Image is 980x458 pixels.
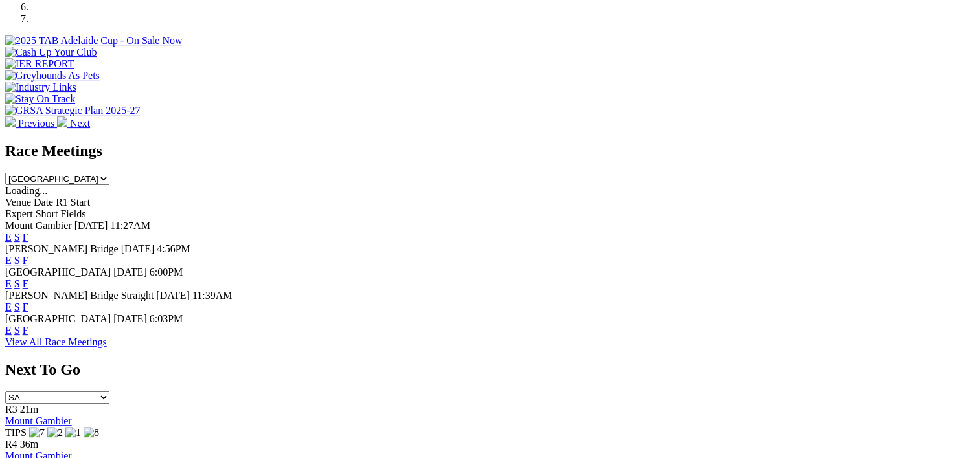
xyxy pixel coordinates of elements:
[20,439,38,450] span: 36m
[23,232,28,243] a: F
[5,336,107,347] a: View All Race Meetings
[70,118,90,129] span: Next
[23,255,28,266] a: F
[5,255,12,266] a: E
[23,278,28,289] a: F
[5,267,111,278] span: [GEOGRAPHIC_DATA]
[5,35,183,47] img: 2025 TAB Adelaide Cup - On Sale Now
[5,105,140,116] img: GRSA Strategic Plan 2025-27
[156,290,190,301] span: [DATE]
[5,290,154,301] span: [PERSON_NAME] Bridge Straight
[5,116,16,127] img: chevron-left-pager-white.svg
[157,243,190,254] span: 4:56PM
[57,116,67,127] img: chevron-right-pager-white.svg
[5,47,97,58] img: Cash Up Your Club
[150,313,183,324] span: 6:03PM
[18,118,54,129] span: Previous
[5,415,72,426] a: Mount Gambier
[47,427,63,439] img: 2
[14,301,20,312] a: S
[5,404,17,415] span: R3
[5,220,72,231] span: Mount Gambier
[5,82,76,93] img: Industry Links
[5,301,12,312] a: E
[5,208,33,219] span: Expert
[14,255,20,266] a: S
[23,301,28,312] a: F
[113,267,147,278] span: [DATE]
[121,243,155,254] span: [DATE]
[5,325,12,336] a: E
[84,427,99,439] img: 8
[57,118,90,129] a: Next
[36,208,58,219] span: Short
[5,278,12,289] a: E
[20,404,38,415] span: 21m
[5,243,119,254] span: [PERSON_NAME] Bridge
[29,427,45,439] img: 7
[5,93,75,105] img: Stay On Track
[5,197,31,208] span: Venue
[23,325,28,336] a: F
[65,427,81,439] img: 1
[5,118,57,129] a: Previous
[5,142,975,160] h2: Race Meetings
[150,267,183,278] span: 6:00PM
[192,290,233,301] span: 11:39AM
[74,220,108,231] span: [DATE]
[14,325,20,336] a: S
[5,439,17,450] span: R4
[5,361,975,378] h2: Next To Go
[5,185,47,196] span: Loading...
[5,427,27,438] span: TIPS
[56,197,90,208] span: R1 Start
[113,313,147,324] span: [DATE]
[34,197,53,208] span: Date
[5,232,12,243] a: E
[110,220,150,231] span: 11:27AM
[14,278,20,289] a: S
[14,232,20,243] a: S
[5,58,74,70] img: IER REPORT
[5,313,111,324] span: [GEOGRAPHIC_DATA]
[5,70,100,82] img: Greyhounds As Pets
[60,208,85,219] span: Fields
